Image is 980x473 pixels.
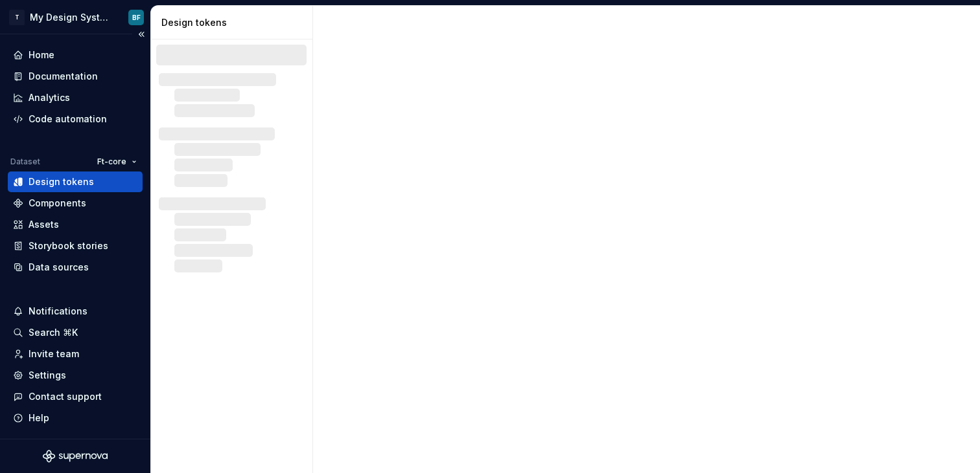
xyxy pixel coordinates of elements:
[132,25,150,43] button: Collapse sidebar
[29,49,54,61] div: Home
[29,113,107,126] div: Code automation
[8,171,143,192] a: Design tokens
[29,91,70,104] div: Analytics
[29,70,98,83] div: Documentation
[29,326,78,339] div: Search ⌘K
[8,257,143,278] a: Data sources
[97,157,126,167] span: Ft-core
[8,301,143,322] button: Notifications
[91,153,143,171] button: Ft-core
[8,193,143,214] a: Components
[9,10,25,25] div: T
[29,412,49,424] div: Help
[8,214,143,235] a: Assets
[8,365,143,386] a: Settings
[29,261,89,274] div: Data sources
[8,386,143,407] button: Contact support
[8,236,143,256] a: Storybook stories
[10,157,40,167] div: Dataset
[29,239,108,252] div: Storybook stories
[8,66,143,87] a: Documentation
[30,11,113,24] div: My Design System
[8,408,143,428] button: Help
[8,109,143,129] a: Code automation
[29,305,87,318] div: Notifications
[43,450,108,463] svg: Supernova Logo
[29,197,86,210] div: Components
[132,12,141,23] div: BF
[8,87,143,108] a: Analytics
[29,369,66,382] div: Settings
[8,45,143,65] a: Home
[3,3,148,31] button: TMy Design SystemBF
[8,322,143,343] button: Search ⌘K
[29,390,102,403] div: Contact support
[29,347,79,360] div: Invite team
[8,344,143,364] a: Invite team
[29,218,59,231] div: Assets
[29,175,94,188] div: Design tokens
[161,16,307,29] div: Design tokens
